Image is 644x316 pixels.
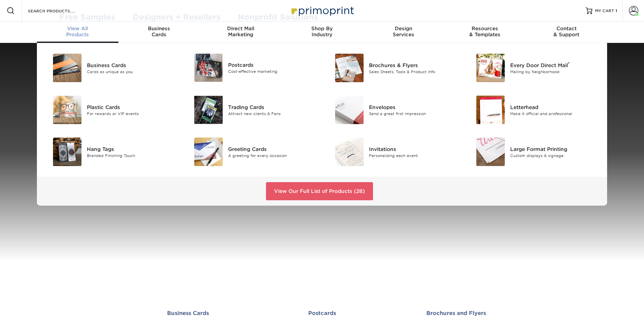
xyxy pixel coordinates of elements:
div: Cost-effective marketing [228,69,317,74]
div: Postcards [228,61,317,69]
img: Hang Tags [53,138,82,166]
span: Design [363,25,444,32]
span: Business [118,25,200,32]
div: & Templates [444,25,526,38]
span: View All [37,25,118,32]
a: BusinessCards [118,21,200,43]
a: DesignServices [363,21,444,43]
img: Plastic Cards [53,96,82,124]
div: Greeting Cards [228,145,317,153]
div: Cards as unique as you [87,69,176,74]
img: Business Cards [53,54,82,82]
div: For rewards or VIP events [87,111,176,116]
a: Invitations Invitations Personalizing each event [327,135,458,169]
img: Greeting Cards [194,138,223,166]
span: Shop By [281,25,363,32]
div: Trading Cards [228,103,317,111]
div: Branded Finishing Touch [87,153,176,158]
div: A greeting for every occasion [228,153,317,158]
img: Brochures & Flyers [335,54,364,82]
a: Shop ByIndustry [281,21,363,43]
a: Letterhead Letterhead Make it official and professional [468,93,599,127]
div: Plastic Cards [87,103,176,111]
div: Products [37,25,118,38]
a: Plastic Cards Plastic Cards For rewards or VIP events [45,93,176,127]
input: SEARCH PRODUCTS..... [27,7,93,15]
div: Make it official and professional [510,111,599,116]
div: Mailing by Neighborhood [510,69,599,74]
div: & Support [526,25,607,38]
img: Letterhead [476,96,505,124]
span: MY CART [595,8,614,14]
div: Industry [281,25,363,38]
div: Send a great first impression [369,111,458,116]
img: Postcards [194,54,223,82]
div: Personalizing each event [369,153,458,158]
a: Brochures & Flyers Brochures & Flyers Sales Sheets, Tools & Product Info [327,51,458,85]
div: Business Cards [87,61,176,69]
a: Contact& Support [526,21,607,43]
a: Direct MailMarketing [200,21,281,43]
a: Large Format Printing Large Format Printing Custom displays & signage [468,135,599,169]
img: Envelopes [335,96,364,124]
a: Hang Tags Hang Tags Branded Finishing Touch [45,135,176,169]
div: Envelopes [369,103,458,111]
a: Trading Cards Trading Cards Attract new clients & Fans [186,93,317,127]
img: Trading Cards [194,96,223,124]
div: Large Format Printing [510,145,599,153]
img: Large Format Printing [476,138,505,166]
div: Hang Tags [87,145,176,153]
a: Postcards Postcards Cost-effective marketing [186,51,317,85]
div: Services [363,25,444,38]
img: Every Door Direct Mail [476,54,505,82]
div: Attract new clients & Fans [228,111,317,116]
sup: ® [568,61,570,66]
a: View AllProducts [37,21,118,43]
span: Contact [526,25,607,32]
img: Primoprint [288,3,356,18]
a: Resources& Templates [444,21,526,43]
div: Sales Sheets, Tools & Product Info [369,69,458,74]
a: Every Door Direct Mail Every Door Direct Mail® Mailing by Neighborhood [468,51,599,85]
div: Invitations [369,145,458,153]
a: Envelopes Envelopes Send a great first impression [327,93,458,127]
a: Business Cards Business Cards Cards as unique as you [45,51,176,85]
div: Marketing [200,25,281,38]
a: Greeting Cards Greeting Cards A greeting for every occasion [186,135,317,169]
span: 1 [615,8,617,13]
div: Custom displays & signage [510,153,599,158]
span: Direct Mail [200,25,281,32]
div: Letterhead [510,103,599,111]
a: View Our Full List of Products (28) [266,182,373,200]
div: Brochures & Flyers [369,61,458,69]
div: Every Door Direct Mail [510,61,599,69]
img: Invitations [335,138,364,166]
div: Cards [118,25,200,38]
span: Resources [444,25,526,32]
